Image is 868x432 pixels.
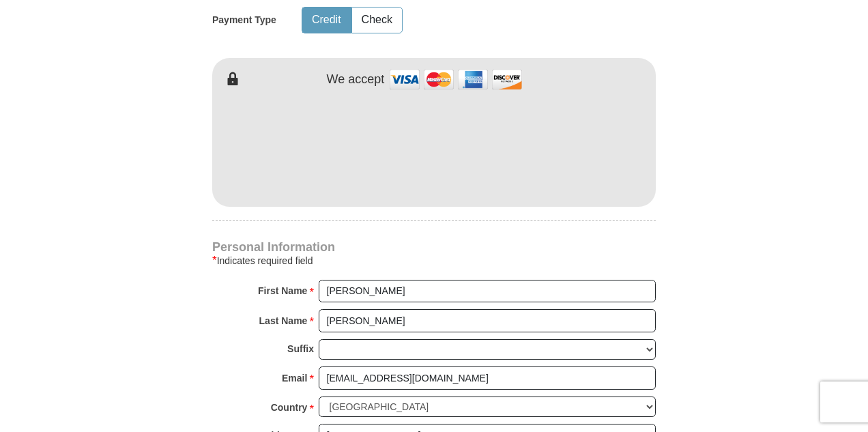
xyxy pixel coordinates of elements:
strong: Suffix [287,339,314,358]
strong: Country [271,398,308,417]
h5: Payment Type [212,14,276,26]
button: Credit [302,8,351,33]
h4: Personal Information [212,242,656,253]
img: credit cards accepted [388,65,524,94]
strong: Email [282,369,307,388]
strong: First Name [258,281,307,300]
div: Indicates required field [212,253,656,269]
button: Check [352,8,402,33]
h4: We accept [327,72,385,87]
strong: Last Name [259,311,308,330]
